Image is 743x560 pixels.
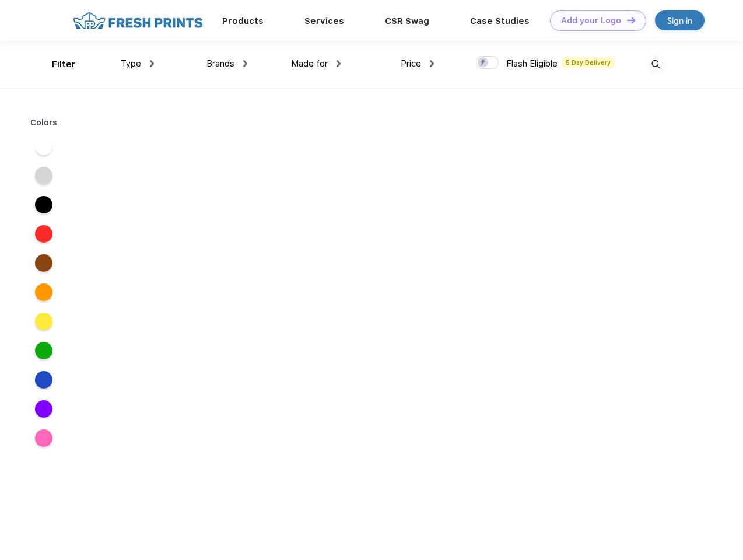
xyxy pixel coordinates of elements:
img: dropdown.png [243,60,247,67]
a: Sign in [655,10,705,30]
img: dropdown.png [337,60,341,67]
span: Brands [206,58,234,69]
span: Type [121,58,141,69]
div: Add your Logo [561,16,621,26]
span: 5 Day Delivery [562,57,614,68]
span: Price [401,58,421,69]
div: Colors [22,117,66,129]
img: DT [627,17,635,23]
img: dropdown.png [430,60,434,67]
img: fo%20logo%202.webp [69,10,206,31]
a: Products [222,16,264,26]
img: desktop_search.svg [646,55,665,74]
img: dropdown.png [150,60,154,67]
span: Made for [291,58,328,69]
span: Flash Eligible [506,58,558,69]
div: Sign in [667,14,692,27]
div: Filter [52,58,76,71]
